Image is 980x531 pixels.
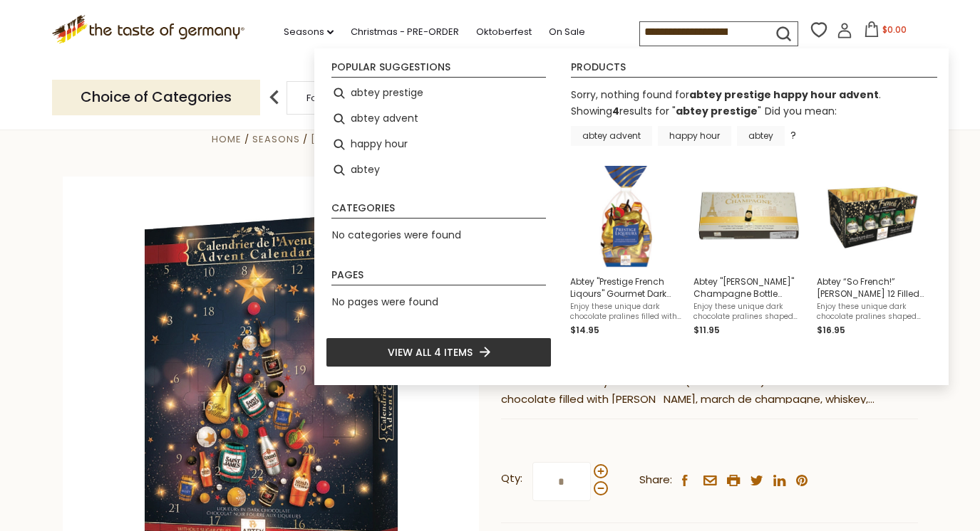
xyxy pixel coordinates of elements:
[882,23,907,36] span: $0.00
[351,24,459,40] a: Christmas - PRE-ORDER
[326,106,552,132] li: abtey advent
[855,21,916,43] button: $0.00
[388,345,473,360] span: View all 4 items
[331,203,546,219] li: Categories
[326,157,552,183] li: abtey
[811,160,934,343] li: Abtey “So French!” Marc de Champagne 12 Filled Dark Chocolate Bottles in Crate Box, 5.47 oz
[260,83,289,112] img: previous arrow
[676,104,758,118] a: abtey prestige
[817,166,929,337] a: Abtey "So French" Marc de ChampagneAbtey “So French!” [PERSON_NAME] 12 Filled Dark Chocolate Bott...
[570,275,682,300] span: Abtey "Prestige French Liqours" Gourmet Dark Chocolate Pralines in Deco Bag, 7 oz
[326,132,552,157] li: happy hour
[693,302,805,322] span: Enjoy these unique dark chocolate pralines shaped like a champagne bottle and filled with Champag...
[501,470,522,488] strong: Qty:
[326,80,552,106] li: abtey prestige
[252,132,300,146] a: Seasons
[52,80,260,115] p: Choice of Categories
[821,166,924,269] img: Abtey "So French" Marc de Champagne
[688,160,811,343] li: Abtey "Marc de Champagne" Champagne Bottle Shape Dark Chocolate Pralines in Gift Box, 2.6 oz
[311,132,400,146] a: [DATE] & Advent
[331,270,546,285] li: Pages
[693,166,805,337] a: Abtey "[PERSON_NAME]" Champagne Bottle Shape Dark Chocolate Pralines in Gift Box, 2.6 ozEnjoy the...
[693,324,720,336] span: $11.95
[570,302,682,322] span: Enjoy these unique dark chocolate pralines filled with Cointreau, Whiskey Label 5, [PERSON_NAME],...
[570,166,682,337] a: Abtey "Prestige French Liqours" Gourmet Dark Chocolate Pralines in Deco Bag, 7 ozEnjoy these uniq...
[570,324,599,336] span: $14.95
[532,462,591,501] input: Qty:
[332,228,461,242] span: No categories were found
[501,373,918,409] p: Celebrate each day of December (until the 24th) with a kick of dark chocolate filled with [PERSON...
[314,48,949,385] div: Instant Search Results
[284,24,334,40] a: Seasons
[212,132,242,146] a: Home
[331,62,546,78] li: Popular suggestions
[737,126,785,146] a: abtey
[817,324,845,336] span: $16.95
[817,275,929,300] span: Abtey “So French!” [PERSON_NAME] 12 Filled Dark Chocolate Bottles in Crate Box, 5.47 oz
[326,337,552,367] li: View all 4 items
[571,104,837,142] div: Did you mean: ?
[658,126,731,146] a: happy hour
[689,88,879,102] b: abtey prestige happy hour advent
[571,104,761,118] span: Showing results for " "
[564,160,688,343] li: Abtey "Prestige French Liqours" Gourmet Dark Chocolate Pralines in Deco Bag, 7 oz
[571,88,881,102] span: Sorry, nothing found for .
[571,126,652,146] a: abtey advent
[639,471,672,489] span: Share:
[549,24,585,40] a: On Sale
[306,93,389,103] a: Food By Category
[476,24,532,40] a: Oktoberfest
[693,275,805,300] span: Abtey "[PERSON_NAME]" Champagne Bottle Shape Dark Chocolate Pralines in Gift Box, 2.6 oz
[612,104,619,118] b: 4
[817,302,929,322] span: Enjoy these unique dark chocolate pralines shaped like a champagne bottle and filled with [PERSON...
[332,295,438,309] span: No pages were found
[571,62,937,78] li: Products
